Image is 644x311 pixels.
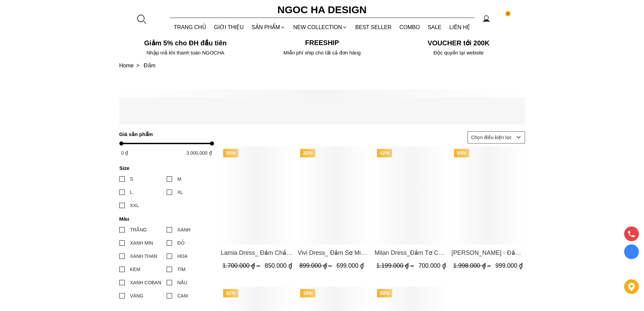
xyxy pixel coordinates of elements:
span: 1.700.000 ₫ [222,263,262,269]
span: Vivi Dress_ Đầm Sơ Mi Rớt Vai Bò Lụa Màu Xanh D1000 [297,248,371,258]
h4: Màu [119,216,210,222]
a: Product image - Milan Dress_Đầm Tơ Cổ Tròn Đính Hoa, Tùng Xếp Ly D893 [375,147,448,245]
div: CAM [177,292,188,299]
div: M [177,175,182,183]
div: VÀNG [130,292,144,299]
span: [PERSON_NAME] - Đầm Vest Dáng Xòe Kèm Đai D713 [451,248,525,258]
span: 1.199.000 ₫ [376,263,415,269]
a: Link to Home [119,63,144,68]
div: XANH [177,226,191,234]
h6: MIễn phí ship cho tất cả đơn hàng [256,50,388,56]
a: SALE [424,18,445,36]
h5: VOUCHER tới 200K [392,39,525,47]
span: 999.000 ₫ [495,263,523,269]
span: 899.000 ₫ [299,263,333,269]
div: ĐỎ [177,239,185,247]
span: 0 ₫ [121,150,128,156]
font: Nhập mã khi thanh toán NGOCHA [147,50,224,55]
a: LIÊN HỆ [446,18,474,36]
a: Product image - Irene Dress - Đầm Vest Dáng Xòe Kèm Đai D713 [451,147,525,245]
a: BEST SELLER [351,18,396,36]
a: messenger [624,262,639,275]
span: 0 [505,11,511,17]
a: Link to Milan Dress_Đầm Tơ Cổ Tròn Đính Hoa, Tùng Xếp Ly D893 [375,248,448,258]
div: XANH MIN [130,239,153,247]
a: Product image - Vivi Dress_ Đầm Sơ Mi Rớt Vai Bò Lụa Màu Xanh D1000 [297,147,371,245]
a: GIỚI THIỆU [210,18,247,36]
font: Freeship [305,39,339,46]
div: SẢN PHẨM [247,18,289,36]
font: Giảm 5% cho ĐH đầu tiên [144,39,226,47]
a: TRANG CHỦ [170,18,210,36]
a: NEW COLLECTION [289,18,351,36]
div: S [130,175,133,183]
div: L [130,188,133,196]
h6: Độc quyền tại website [392,50,525,56]
a: Display image [624,244,639,259]
a: Combo [396,18,424,36]
h4: Giá sản phẩm [119,131,210,137]
span: 1.998.000 ₫ [453,263,492,269]
span: 700.000 ₫ [418,263,446,269]
a: Link to Lamia Dress_ Đầm Chấm Bi Cổ Vest Màu Kem D1003 [221,248,294,258]
span: 699.000 ₫ [336,263,364,269]
a: Link to Irene Dress - Đầm Vest Dáng Xòe Kèm Đai D713 [451,248,525,258]
div: NÂU [177,279,188,286]
div: XANH THAN [130,252,158,260]
span: 850.000 ₫ [264,263,292,269]
a: Link to Vivi Dress_ Đầm Sơ Mi Rớt Vai Bò Lụa Màu Xanh D1000 [297,248,371,258]
div: XXL [130,202,139,209]
a: Link to Đầm [144,63,156,68]
div: XL [177,188,183,196]
a: Ngoc Ha Design [271,2,373,18]
div: TÍM [177,266,186,273]
a: Product image - Lamia Dress_ Đầm Chấm Bi Cổ Vest Màu Kem D1003 [221,147,294,245]
div: TRẮNG [130,226,147,234]
span: Lamia Dress_ Đầm Chấm Bi Cổ Vest Màu Kem D1003 [221,248,294,258]
h4: Size [119,165,210,171]
div: HOA [177,252,188,260]
span: 3.000.000 ₫ [186,150,212,156]
div: KEM [130,266,140,273]
span: Milan Dress_Đầm Tơ Cổ Tròn [PERSON_NAME], Tùng Xếp Ly D893 [375,248,448,258]
div: XANH COBAN [130,279,162,286]
span: > [134,63,142,68]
